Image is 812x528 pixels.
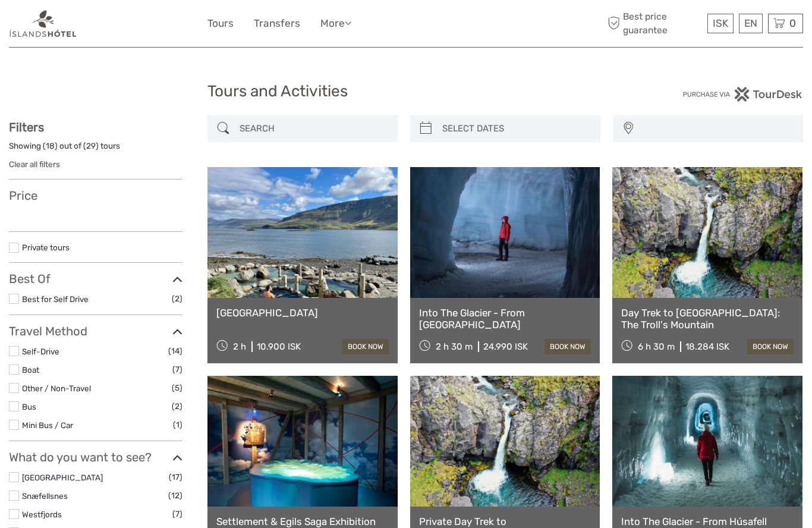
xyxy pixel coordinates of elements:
input: SEARCH [235,118,392,139]
a: Other / Non-Travel [22,384,91,393]
a: Self-Drive [22,347,59,356]
h3: Best Of [9,272,182,286]
div: EN [739,14,763,33]
span: 0 [788,17,798,29]
a: Clear all filters [9,159,60,169]
strong: Filters [9,120,44,134]
a: Settlement & Egils Saga Exhibition [216,516,389,527]
span: Best price guarantee [605,10,704,36]
a: book now [342,339,389,354]
a: [GEOGRAPHIC_DATA] [22,473,103,482]
a: Boat [22,365,39,375]
span: (7) [172,507,182,521]
a: Into The Glacier - From [GEOGRAPHIC_DATA] [419,307,591,331]
a: book now [545,339,591,354]
img: 1298-aa34540a-eaca-4c1b-b063-13e4b802c612_logo_small.png [9,9,77,38]
a: book now [747,339,794,354]
a: Transfers [254,15,300,32]
div: 18.284 ISK [685,341,729,352]
span: 2 h 30 m [436,341,473,352]
span: (1) [173,418,182,432]
span: (2) [172,292,182,306]
div: Showing ( ) out of ( ) tours [9,140,182,159]
span: (7) [172,363,182,376]
a: [GEOGRAPHIC_DATA] [216,307,389,319]
span: ISK [713,17,728,29]
h3: Travel Method [9,324,182,338]
span: 2 h [233,341,246,352]
label: 18 [46,140,55,152]
input: SELECT DATES [438,118,594,139]
a: Best for Self Drive [22,294,89,304]
span: (12) [168,489,182,502]
a: Westfjords [22,510,62,519]
span: 6 h 30 m [638,341,675,352]
a: More [320,15,351,32]
span: (5) [172,381,182,395]
a: Day Trek to [GEOGRAPHIC_DATA]: The Troll's Mountain [621,307,794,331]
h1: Tours and Activities [207,82,605,101]
label: 29 [86,140,96,152]
a: Tours [207,15,234,32]
div: 10.900 ISK [257,341,301,352]
img: PurchaseViaTourDesk.png [682,87,803,102]
a: Bus [22,402,36,411]
span: (2) [172,400,182,413]
h3: Price [9,188,182,203]
div: 24.990 ISK [483,341,528,352]
span: (14) [168,344,182,358]
h3: What do you want to see? [9,450,182,464]
span: (17) [169,470,182,484]
a: Into The Glacier - From Húsafell [621,516,794,527]
a: Private tours [22,243,70,252]
a: Snæfellsnes [22,491,68,501]
a: Mini Bus / Car [22,420,73,430]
